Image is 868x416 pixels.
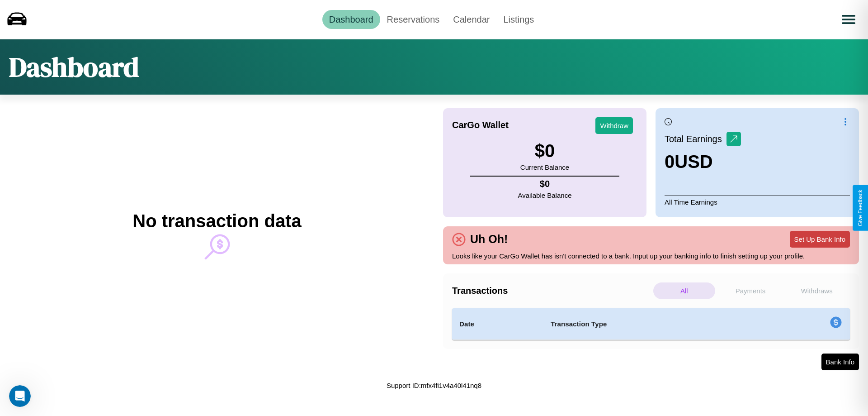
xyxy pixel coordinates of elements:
[653,282,715,299] p: All
[790,231,850,248] button: Set Up Bank Info
[665,131,726,147] p: Total Earnings
[665,152,741,172] h3: 0 USD
[595,117,633,134] button: Withdraw
[551,319,756,330] h4: Transaction Type
[380,10,447,29] a: Reservations
[322,10,380,29] a: Dashboard
[452,286,651,296] h4: Transactions
[459,319,536,330] h4: Date
[665,196,850,208] p: All Time Earnings
[387,379,481,392] p: Support ID: mfx4fi1v4a40l41nq8
[496,10,541,29] a: Listings
[786,282,848,299] p: Withdraws
[446,10,496,29] a: Calendar
[518,189,572,201] p: Available Balance
[836,7,861,32] button: Open menu
[518,179,572,189] h4: $ 0
[9,385,31,407] iframe: Intercom live chat
[9,48,139,86] h1: Dashboard
[821,354,859,370] button: Bank Info
[452,120,509,130] h4: CarGo Wallet
[857,190,863,226] div: Give Feedback
[452,308,850,340] table: simple table
[520,161,569,173] p: Current Balance
[466,233,512,246] h4: Uh Oh!
[520,141,569,161] h3: $ 0
[720,282,782,299] p: Payments
[452,250,850,262] p: Looks like your CarGo Wallet has isn't connected to a bank. Input up your banking info to finish ...
[132,211,301,231] h2: No transaction data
